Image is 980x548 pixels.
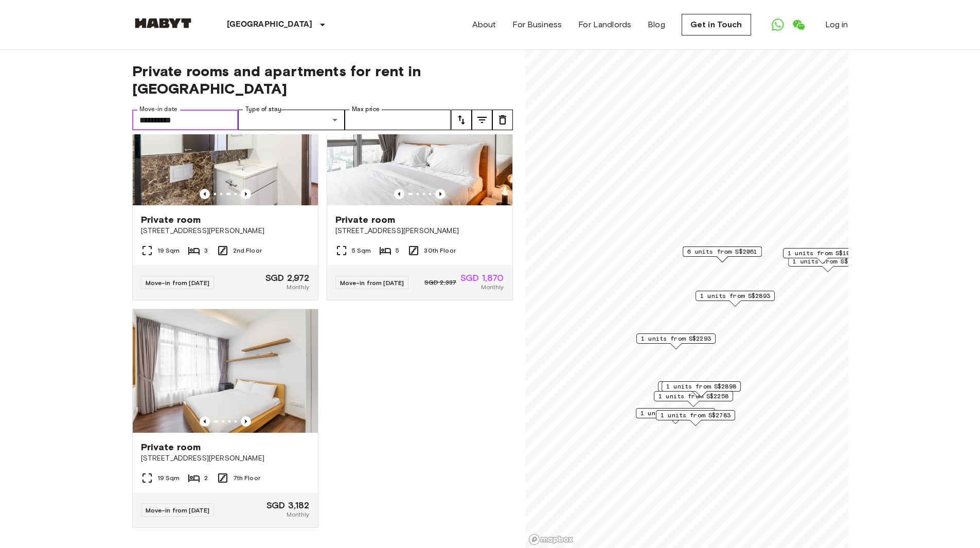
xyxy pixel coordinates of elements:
a: For Business [512,19,562,31]
span: 7th Floor [233,473,260,483]
img: Marketing picture of unit SG-01-003-012-01 [133,309,318,433]
span: 3 [204,246,208,255]
span: SGD 1,870 [460,273,504,282]
a: About [472,19,496,31]
p: [GEOGRAPHIC_DATA] [227,19,313,31]
span: SGD 3,182 [266,501,309,510]
div: Map marker [654,391,733,407]
img: Marketing picture of unit SG-01-003-002-01 [133,82,318,205]
span: Monthly [287,510,309,519]
div: Map marker [683,246,762,262]
a: For Landlords [578,19,631,31]
span: 2 [204,473,208,483]
span: 19 Sqm [157,473,180,483]
span: 19 Sqm [157,246,180,255]
span: 1 units from S$2783 [661,411,730,420]
div: Map marker [636,333,716,349]
span: 6 units from S$2061 [687,247,757,256]
span: 5 Sqm [352,246,371,255]
span: Move-in from [DATE] [146,279,210,287]
button: Previous image [394,189,404,199]
div: Map marker [662,381,741,397]
span: Move-in from [DATE] [340,279,404,287]
button: Previous image [435,189,446,199]
label: Move-in date [139,105,177,114]
label: Max price [352,105,380,114]
div: Map marker [656,410,735,426]
button: Previous image [200,189,210,199]
span: Monthly [287,282,309,292]
a: Previous imagePrevious imagePrivate room[STREET_ADDRESS][PERSON_NAME]19 Sqm32nd FloorMove-in from... [132,81,318,300]
button: Previous image [200,416,210,427]
a: Open WeChat [788,14,809,35]
button: Previous image [241,416,251,427]
a: Marketing picture of unit SG-01-113-001-05Previous imagePrevious imagePrivate room[STREET_ADDRESS... [327,81,513,300]
button: tune [472,110,492,130]
div: Map marker [636,408,715,424]
img: Habyt [132,18,194,28]
a: Marketing picture of unit SG-01-003-012-01Previous imagePrevious imagePrivate room[STREET_ADDRESS... [132,309,318,528]
input: Choose date, selected date is 3 Jan 2026 [132,110,239,130]
span: Private rooms and apartments for rent in [GEOGRAPHIC_DATA] [132,62,513,97]
span: [STREET_ADDRESS][PERSON_NAME] [141,453,310,464]
button: tune [451,110,472,130]
div: Map marker [696,291,775,307]
span: Private room [141,214,201,226]
span: Private room [141,441,201,453]
span: 1 units from S$1870 [788,249,858,258]
span: 1 units from S$1680 [640,409,710,418]
span: 1 units from S$2293 [641,334,711,343]
span: 1 units from S$2893 [700,291,770,300]
img: Marketing picture of unit SG-01-113-001-05 [327,82,512,205]
span: 2nd Floor [233,246,262,255]
button: tune [492,110,513,130]
span: 5 [396,246,399,255]
div: Map marker [658,381,737,397]
span: [STREET_ADDRESS][PERSON_NAME] [335,226,504,236]
span: SGD 2,972 [265,273,309,282]
a: Mapbox logo [528,534,574,545]
span: [STREET_ADDRESS][PERSON_NAME] [141,226,310,236]
span: Move-in from [DATE] [146,506,210,514]
div: Map marker [783,248,862,264]
a: Open WhatsApp [768,14,788,35]
label: Type of stay [245,105,281,114]
a: Blog [648,19,665,31]
span: 30th Floor [424,246,456,255]
a: Get in Touch [682,14,751,36]
span: SGD 2,337 [424,278,456,287]
span: Private room [335,214,396,226]
span: 1 units from S$2898 [666,382,736,391]
a: Log in [825,19,848,31]
div: Map marker [788,256,867,272]
button: Previous image [241,189,251,199]
span: Monthly [481,282,504,292]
